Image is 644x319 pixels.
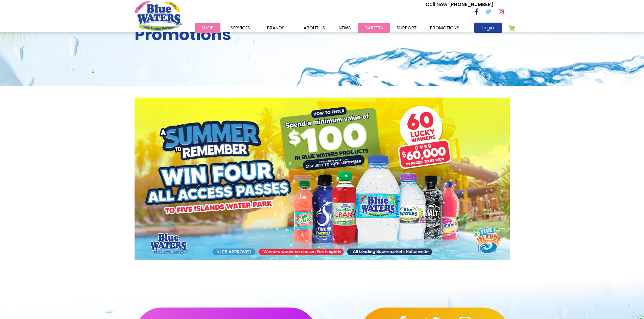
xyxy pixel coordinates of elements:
span: Services [231,25,250,31]
span: Call Now : [426,1,449,8]
a: login [474,23,502,33]
p: [PHONE_NUMBER] [426,1,493,8]
span: Shop [201,25,214,31]
a: News [332,23,358,33]
h2: Promotions [135,25,510,45]
span: Brands [267,25,285,31]
a: support [390,23,423,33]
a: about us [297,23,332,33]
a: Promotions [423,23,466,33]
a: careers [358,23,390,33]
a: store logo [135,1,182,31]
